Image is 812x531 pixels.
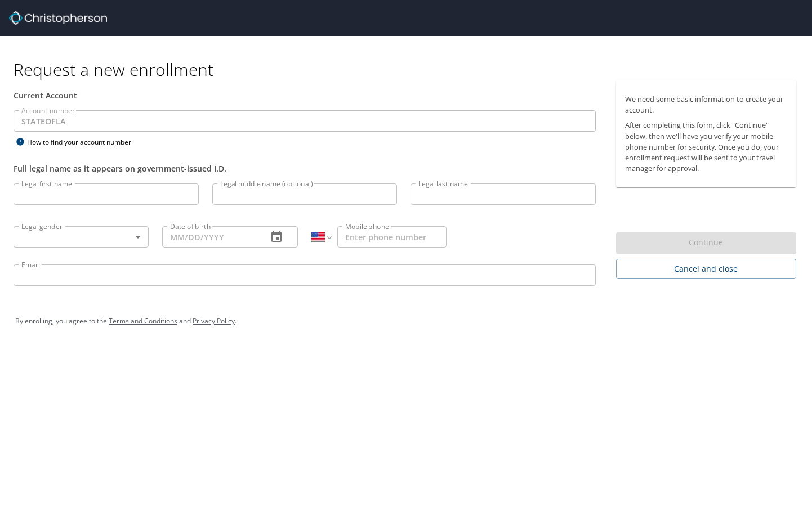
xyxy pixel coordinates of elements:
[193,316,235,326] a: Privacy Policy
[616,259,797,280] button: Cancel and close
[625,94,788,115] p: We need some basic information to create your account.
[15,307,797,335] div: By enrolling, you agree to the and .
[14,58,805,80] h1: Request a new enrollment
[14,226,149,247] div: ​
[14,135,154,149] div: How to find your account number
[14,89,596,101] div: Current Account
[109,316,177,326] a: Terms and Conditions
[625,262,788,276] span: Cancel and close
[9,11,107,25] img: cbt logo
[337,226,447,247] input: Enter phone number
[14,163,596,174] div: Full legal name as it appears on government-issued I.D.
[625,120,788,174] p: After completing this form, click "Continue" below, then we'll have you verify your mobile phone ...
[162,226,258,247] input: MM/DD/YYYY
